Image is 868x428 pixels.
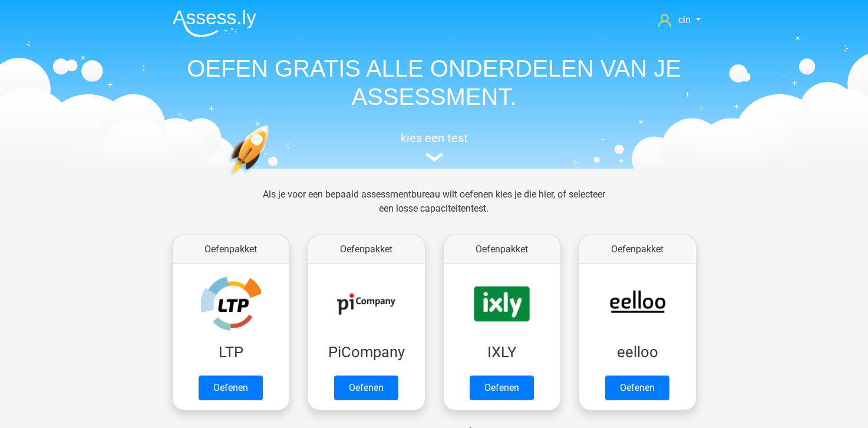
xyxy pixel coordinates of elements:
span: cin [678,14,691,25]
img: assessment [425,153,443,162]
div: Als je voor een bepaald assessmentbureau wilt oefenen kies je die hier, of selecteer een losse ca... [253,187,615,230]
a: Oefenen [470,376,534,400]
a: Oefenen [334,376,398,400]
img: Assessly [173,9,256,37]
a: Oefenen [605,376,669,400]
a: Oefenen [199,376,263,400]
img: oefenen [228,125,315,232]
h5: kies een test [163,131,705,145]
h1: OEFEN GRATIS ALLE ONDERDELEN VAN JE ASSESSMENT. [163,54,705,111]
a: kies een test [163,131,705,162]
a: cin [654,13,705,27]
